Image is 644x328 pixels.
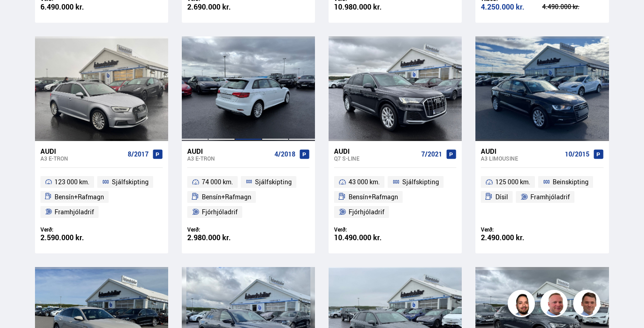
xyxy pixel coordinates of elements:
span: Sjálfskipting [112,177,149,187]
span: Bensín+Rafmagn [55,192,104,202]
div: A3 E-TRON [40,155,124,161]
span: Framhjóladrif [55,207,94,217]
div: Audi [40,147,124,155]
span: 7/2021 [421,151,442,158]
a: Audi A3 E-TRON 4/2018 74 000 km. Sjálfskipting Bensín+Rafmagn Fjórhjóladrif Verð: 2.980.000 kr. [182,141,315,253]
span: Beinskipting [553,177,589,187]
span: Sjálfskipting [402,177,439,187]
div: A3 LIMOUSINE [481,155,561,161]
span: 8/2017 [128,151,149,158]
button: Opna LiveChat spjallviðmót [7,4,35,31]
a: Audi A3 E-TRON 8/2017 123 000 km. Sjálfskipting Bensín+Rafmagn Framhjóladrif Verð: 2.590.000 kr. [35,141,168,253]
span: 123 000 km. [55,177,90,187]
div: Audi [334,147,418,155]
div: Q7 S-LINE [334,155,418,161]
div: A3 E-TRON [187,155,271,161]
div: 6.490.000 kr. [40,3,102,11]
span: Bensín+Rafmagn [349,192,398,202]
span: 43 000 km. [349,177,380,187]
a: Audi Q7 S-LINE 7/2021 43 000 km. Sjálfskipting Bensín+Rafmagn Fjórhjóladrif Verð: 10.490.000 kr. [329,141,462,253]
div: Verð: [40,226,102,233]
div: Verð: [187,226,249,233]
span: Framhjóladrif [530,192,570,202]
span: Sjálfskipting [255,177,292,187]
span: Bensín+Rafmagn [202,192,251,202]
div: Verð: [481,226,542,233]
img: siFngHWaQ9KaOqBr.png [542,291,569,318]
span: Dísil [495,192,508,202]
span: Fjórhjóladrif [349,207,384,217]
span: 74 000 km. [202,177,233,187]
div: 10.980.000 kr. [334,3,395,11]
div: 4.250.000 kr. [481,3,542,11]
div: 2.490.000 kr. [481,234,542,242]
a: Audi A3 LIMOUSINE 10/2015 125 000 km. Beinskipting Dísil Framhjóladrif Verð: 2.490.000 kr. [475,141,609,253]
div: 2.980.000 kr. [187,234,249,242]
img: FbJEzSuNWCJXmdc-.webp [574,291,602,318]
div: 10.490.000 kr. [334,234,395,242]
div: Audi [187,147,271,155]
img: nhp88E3Fdnt1Opn2.png [509,291,536,318]
span: 10/2015 [565,151,589,158]
span: Fjórhjóladrif [202,207,238,217]
div: 2.590.000 kr. [40,234,102,242]
div: Audi [481,147,561,155]
span: 4/2018 [275,151,295,158]
span: 125 000 km. [495,177,530,187]
div: 4.490.000 kr. [542,4,604,10]
div: 2.690.000 kr. [187,3,249,11]
div: Verð: [334,226,395,233]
